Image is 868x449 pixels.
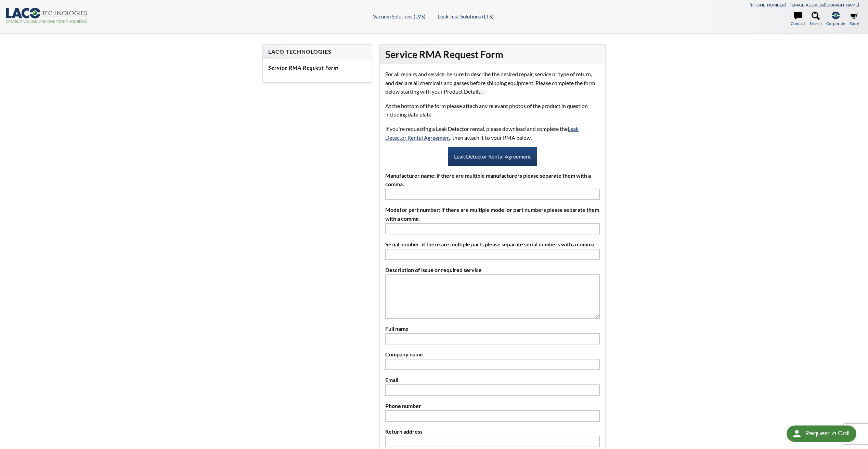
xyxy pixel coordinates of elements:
p: At the bottom of the form please attach any relevant photos of the product in question including ... [385,101,599,119]
img: round button [791,428,802,439]
label: Description of issue or required service [385,266,599,274]
a: Contact [791,12,805,27]
label: Model or part number: if there are multiple model or part numbers please separate them with a comma. [385,205,599,223]
a: Leak Detector Rental Agreement [385,125,579,141]
div: Request a Call [805,425,850,441]
a: Leak Test Solutions (LTS) [438,13,494,19]
a: Search [809,12,822,27]
p: For all repairs and service, be sure to describe the desired repair, service or type of return, a... [385,70,599,96]
label: Email [385,376,599,384]
a: Vacuum Solutions (LVS) [373,13,426,19]
a: [PHONE_NUMBER] [750,2,786,8]
h4: LACO Technologies [268,48,365,55]
p: If you're requesting a Leak Detector rental, please download and complete the , then attach it to... [385,124,599,142]
span: Corporate [826,20,845,27]
h2: Service RMA Request Form [385,48,599,61]
div: Request a Call [787,425,856,442]
label: Phone number [385,402,599,410]
a: [EMAIL_ADDRESS][DOMAIN_NAME] [790,2,859,8]
label: Serial number: if there are multiple parts please separate serial numbers with a comma. [385,240,599,249]
label: Return address [385,427,599,436]
a: Store [850,12,859,27]
label: Full name [385,324,599,333]
label: Company name [385,350,599,359]
h5: Service RMA Request Form [268,64,365,71]
a: Leak Detector Rental Agreement [448,147,537,166]
label: Manufacturer name: if there are multiple manufacturers please separate them with a comma. [385,171,599,189]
